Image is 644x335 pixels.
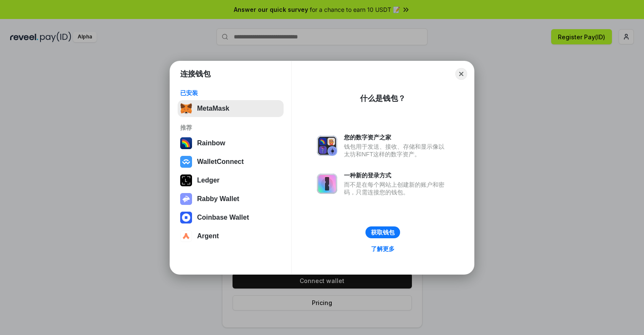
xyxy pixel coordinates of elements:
img: svg+xml,%3Csvg%20width%3D%2228%22%20height%3D%2228%22%20viewBox%3D%220%200%2028%2028%22%20fill%3D... [180,212,192,223]
div: Coinbase Wallet [197,214,249,221]
div: Argent [197,232,219,240]
div: 什么是钱包？ [360,93,406,103]
button: 获取钱包 [365,226,400,238]
img: svg+xml,%3Csvg%20xmlns%3D%22http%3A%2F%2Fwww.w3.org%2F2000%2Fsvg%22%20fill%3D%22none%22%20viewBox... [317,136,337,156]
button: MetaMask [178,100,284,117]
a: 了解更多 [366,243,400,254]
button: Ledger [178,172,284,189]
div: 推荐 [180,124,281,131]
div: MetaMask [197,105,229,112]
button: WalletConnect [178,153,284,170]
div: 已安装 [180,89,281,97]
div: Ledger [197,177,219,184]
button: Argent [178,228,284,245]
div: 获取钱包 [371,229,395,236]
div: 钱包用于发送、接收、存储和显示像以太坊和NFT这样的数字资产。 [344,143,449,158]
button: Rabby Wallet [178,191,284,207]
img: svg+xml,%3Csvg%20xmlns%3D%22http%3A%2F%2Fwww.w3.org%2F2000%2Fsvg%22%20width%3D%2228%22%20height%3... [180,174,192,186]
button: Rainbow [178,135,284,152]
h1: 连接钱包 [180,69,211,79]
img: svg+xml,%3Csvg%20xmlns%3D%22http%3A%2F%2Fwww.w3.org%2F2000%2Fsvg%22%20fill%3D%22none%22%20viewBox... [317,174,337,194]
div: 了解更多 [371,245,395,253]
img: svg+xml,%3Csvg%20xmlns%3D%22http%3A%2F%2Fwww.w3.org%2F2000%2Fsvg%22%20fill%3D%22none%22%20viewBox... [180,193,192,205]
div: 一种新的登录方式 [344,172,449,179]
div: Rabby Wallet [197,195,239,203]
img: svg+xml,%3Csvg%20width%3D%2228%22%20height%3D%2228%22%20viewBox%3D%220%200%2028%2028%22%20fill%3D... [180,230,192,242]
img: svg+xml,%3Csvg%20width%3D%2228%22%20height%3D%2228%22%20viewBox%3D%220%200%2028%2028%22%20fill%3D... [180,156,192,168]
div: 而不是在每个网站上创建新的账户和密码，只需连接您的钱包。 [344,181,449,196]
img: svg+xml,%3Csvg%20width%3D%22120%22%20height%3D%22120%22%20viewBox%3D%220%200%20120%20120%22%20fil... [180,137,192,149]
img: svg+xml,%3Csvg%20fill%3D%22none%22%20height%3D%2233%22%20viewBox%3D%220%200%2035%2033%22%20width%... [180,103,192,114]
div: Rainbow [197,139,225,147]
div: 您的数字资产之家 [344,133,449,141]
button: Coinbase Wallet [178,209,284,226]
div: WalletConnect [197,158,244,166]
button: Close [455,68,467,80]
